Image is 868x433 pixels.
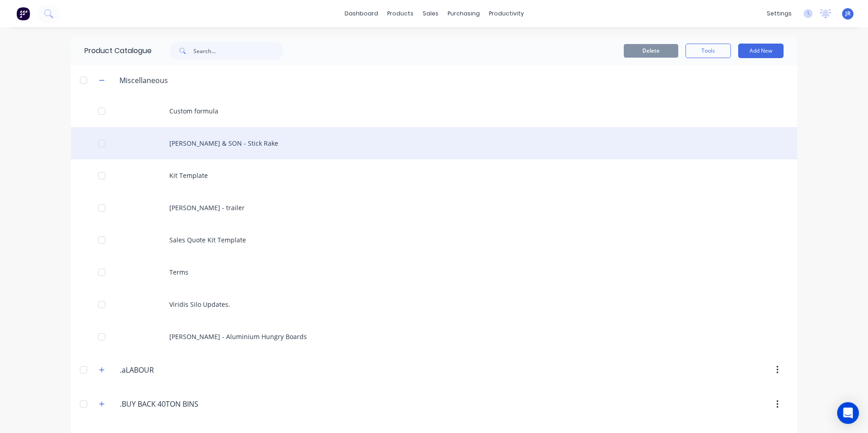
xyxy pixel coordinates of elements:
[624,44,678,58] button: Delete
[71,159,797,192] div: Kit Template
[16,7,30,20] img: Factory
[71,36,152,65] div: Product Catalogue
[120,399,227,409] input: Enter category name
[71,127,797,159] div: [PERSON_NAME] & SON - Stick Rake
[112,75,175,86] div: Miscellaneous
[71,95,797,127] div: Custom formula
[120,364,227,375] input: Enter category name
[418,7,443,20] div: sales
[340,7,383,20] a: dashboard
[71,192,797,224] div: [PERSON_NAME] - trailer
[383,7,418,20] div: products
[193,42,283,60] input: Search...
[738,44,784,58] button: Add New
[71,288,797,320] div: Viridis Silo Updates.
[837,402,859,424] div: Open Intercom Messenger
[845,10,851,18] span: JR
[484,7,528,20] div: productivity
[71,256,797,288] div: Terms
[71,320,797,353] div: [PERSON_NAME] - Aluminium Hungry Boards
[762,7,796,20] div: settings
[686,44,731,58] button: Tools
[443,7,484,20] div: purchasing
[71,224,797,256] div: Sales Quote Kit Template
